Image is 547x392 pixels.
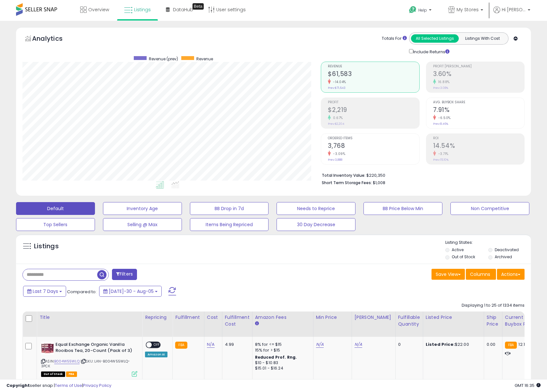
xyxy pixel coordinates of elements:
[433,101,524,104] span: Avg. Buybox Share
[55,382,82,388] a: Terms of Use
[328,106,419,115] h2: $2,219
[277,202,355,215] button: Needs to Reprice
[433,106,524,115] h2: 7.91%
[32,34,75,45] h5: Analytics
[225,314,250,328] div: Fulfillment Cost
[103,218,182,231] button: Selling @ Max
[433,65,524,68] span: Profit [PERSON_NAME]
[33,288,58,294] span: Last 7 Days
[436,115,451,120] small: -6.50%
[409,6,417,14] i: Get Help
[382,36,407,42] div: Totals For
[331,80,346,84] small: -14.04%
[515,382,541,388] span: 2025-08-13 16:35 GMT
[452,247,464,252] label: Active
[404,48,457,55] div: Include Returns
[433,86,448,90] small: Prev: 3.08%
[433,70,524,79] h2: 3.60%
[207,341,215,348] a: N/A
[54,359,80,364] a: B004W55WLQ
[149,56,178,62] span: Revenue (prev)
[426,342,479,347] div: $22.00
[328,158,342,162] small: Prev: 3,888
[505,314,538,328] div: Current Buybox Price
[255,347,308,353] div: 15% for > $15
[426,314,481,321] div: Listed Price
[316,341,324,348] a: N/A
[145,314,170,321] div: Repricing
[39,314,140,321] div: Title
[411,34,459,43] button: All Selected Listings
[322,171,520,179] li: $220,350
[452,254,475,260] label: Out of Stock
[41,371,65,377] span: All listings that are currently out of stock and unavailable for purchase on Amazon
[418,7,427,13] span: Help
[255,321,259,327] small: Amazon Fees.
[328,86,346,90] small: Prev: $71,643
[99,286,162,297] button: [DATE]-30 - Aug-05
[83,382,111,388] a: Privacy Policy
[255,360,308,366] div: $10 - $10.83
[255,342,308,347] div: 8% for <= $15
[433,137,524,140] span: ROI
[207,314,219,321] div: Cost
[112,269,137,280] button: Filters
[331,151,345,156] small: -3.09%
[328,142,419,151] h2: 3,768
[16,218,95,231] button: Top Sellers
[457,6,479,13] span: My Stores
[398,342,418,347] div: 0
[493,6,530,21] a: Hi [PERSON_NAME]
[192,3,204,10] div: Tooltip anchor
[103,202,182,215] button: Inventory Age
[450,202,529,215] button: Non Competitive
[404,1,438,21] a: Help
[426,341,455,347] b: Listed Price:
[41,359,130,368] span: | SKU: LAN-B004W55WLQ-3PCK
[16,202,95,215] button: Default
[433,142,524,151] h2: 14.54%
[487,314,500,328] div: Ship Price
[173,6,193,13] span: DataHub
[363,202,442,215] button: BB Price Below Min
[67,289,97,295] span: Compared to:
[175,342,187,349] small: FBA
[328,122,344,126] small: Prev: $2,204
[66,371,77,377] span: FBA
[433,158,449,162] small: Prev: 15.10%
[458,34,506,43] button: Listings With Cost
[398,314,420,328] div: Fulfillable Quantity
[502,6,526,13] span: Hi [PERSON_NAME]
[190,202,269,215] button: BB Drop in 7d
[436,80,450,84] small: 16.88%
[322,173,365,178] b: Total Inventory Value:
[328,65,419,68] span: Revenue
[196,56,213,62] span: Revenue
[255,314,311,321] div: Amazon Fees
[355,341,362,348] a: N/A
[470,271,490,277] span: Columns
[487,342,497,347] div: 0.00
[41,342,54,354] img: 51IFM8V4KgL._SL40_.jpg
[328,137,419,140] span: Ordered Items
[34,242,59,251] h5: Listings
[225,342,247,347] div: 4.99
[56,342,133,355] b: Equal Exchange Organic Vanilla Rooibos Tea, 20-Count (Pack of 3)
[6,382,30,388] strong: Copyright
[316,314,349,321] div: Min Price
[255,354,297,360] b: Reduced Prof. Rng.
[495,247,519,252] label: Deactivated
[322,180,372,185] b: Short Term Storage Fees:
[145,352,167,357] div: Amazon AI
[328,101,419,104] span: Profit
[277,218,355,231] button: 30 Day Decrease
[445,240,531,246] p: Listing States:
[41,342,137,376] div: ASIN:
[175,314,201,321] div: Fulfillment
[432,269,465,280] button: Save View
[355,314,393,321] div: [PERSON_NAME]
[436,151,449,156] small: -3.71%
[134,6,151,13] span: Listings
[190,218,269,231] button: Items Being Repriced
[495,254,512,260] label: Archived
